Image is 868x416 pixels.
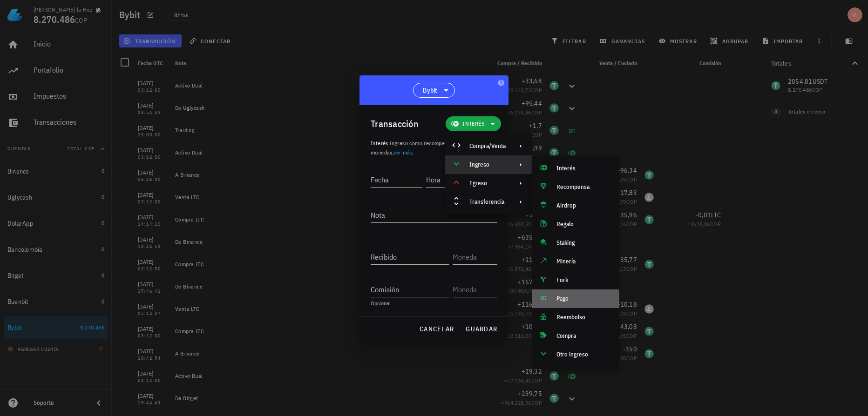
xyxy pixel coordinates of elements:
button: guardar [461,321,501,337]
div: Transacción [371,116,419,131]
div: Reembolso [556,314,612,321]
span: Bybit [423,86,437,95]
div: Egreso [445,174,532,193]
div: Compra/Venta [469,142,506,150]
div: Compra/Venta [445,137,532,155]
input: Moneda [453,282,495,297]
div: Interés [556,165,612,172]
div: Airdrop [556,202,612,209]
div: Ingreso [469,161,506,168]
span: cancelar [419,325,454,333]
div: Otro ingreso [556,351,612,358]
span: Interés [462,119,484,128]
div: Opcional [371,301,497,306]
div: Transferencia [469,198,506,206]
span: ingreso como recompensa por prestar tus monedas, . [371,140,491,156]
div: Minería [556,258,612,265]
p: : [371,139,497,157]
div: Ingreso [445,155,532,174]
div: Compra [556,332,612,340]
div: Regalo [556,221,612,228]
div: Recompensa [556,183,612,191]
span: Interés [371,140,388,147]
div: Transferencia [445,193,532,211]
a: ver más [393,149,413,156]
div: Egreso [469,180,506,187]
input: Moneda [453,249,495,264]
button: cancelar [415,321,458,337]
div: Staking [556,239,612,247]
div: Pago [556,295,612,302]
span: guardar [465,325,497,333]
div: Fork [556,276,612,284]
